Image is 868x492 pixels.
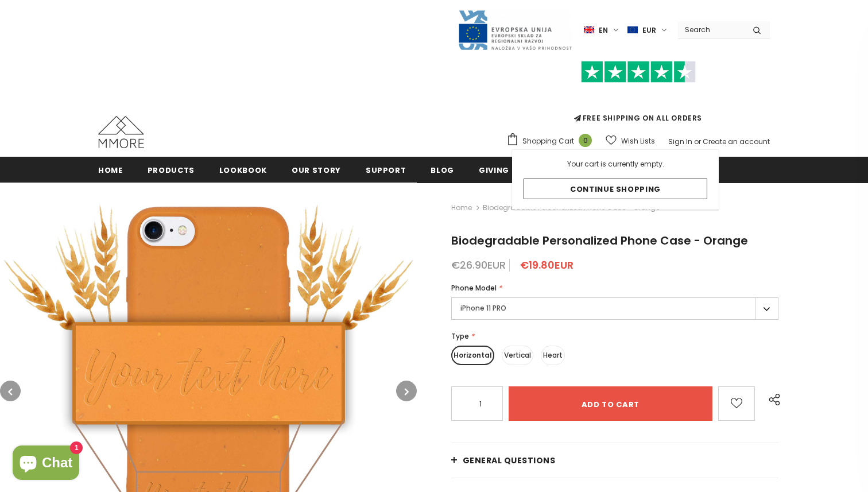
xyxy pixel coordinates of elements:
span: Giving back [479,165,534,176]
span: EUR [642,25,656,36]
a: Home [451,201,472,215]
a: Create an account [703,137,770,146]
input: Add to cart [509,386,712,421]
span: €19.80EUR [520,258,573,272]
a: Blog [431,157,454,183]
label: Horizontal [451,346,494,365]
span: Blog [431,165,454,176]
label: iPhone 11 PRO [451,297,778,320]
a: Giving back [479,157,534,183]
img: i-lang-1.png [584,25,594,35]
span: Our Story [292,165,341,176]
span: €26.90EUR [451,258,506,272]
img: Trust Pilot Stars [581,61,696,83]
span: Type [451,331,469,341]
a: Javni Razpis [458,25,572,34]
span: Lookbook [219,165,267,176]
span: Home [98,165,123,176]
span: Products [148,165,195,176]
span: or [694,137,701,146]
span: Phone Model [451,283,497,293]
label: Heart [541,346,565,365]
a: Our Story [292,157,341,183]
a: Products [148,157,195,183]
p: Your cart is currently empty. [524,158,707,170]
a: Home [98,157,123,183]
span: en [599,25,608,36]
a: Wish Lists [606,131,655,151]
a: Lookbook [219,157,267,183]
span: Biodegradable Personalized Phone Case - Orange [451,233,748,249]
img: MMORE Cases [98,116,144,148]
span: Biodegradable Personalized Phone Case - Orange [483,201,660,215]
inbox-online-store-chat: Shopify online store chat [9,445,83,483]
span: 0 [579,134,592,147]
span: Wish Lists [621,135,655,147]
a: Sign In [668,137,692,146]
a: support [366,157,406,183]
span: Shopping Cart [522,135,574,147]
span: support [366,165,406,176]
a: General Questions [451,443,778,478]
input: Search Site [678,21,744,38]
a: Shopping Cart 0 [506,133,598,150]
a: Continue Shopping [524,179,707,199]
img: Javni Razpis [458,9,572,51]
span: FREE SHIPPING ON ALL ORDERS [506,66,770,123]
label: Vertical [502,346,533,365]
iframe: Customer reviews powered by Trustpilot [506,83,770,113]
span: General Questions [463,455,556,466]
